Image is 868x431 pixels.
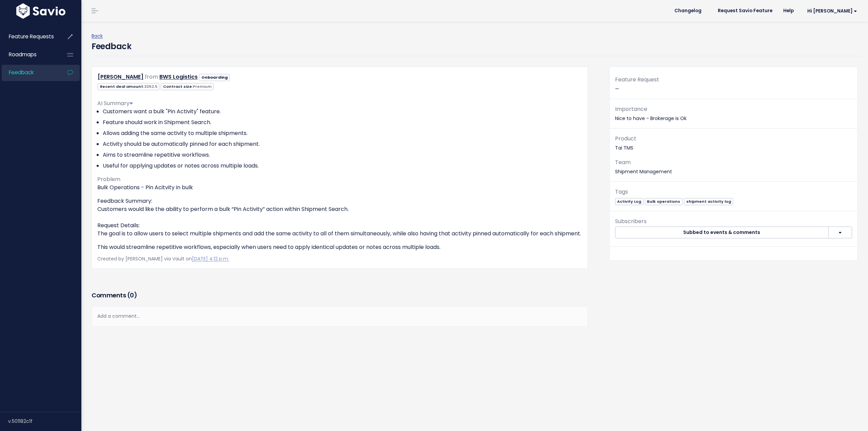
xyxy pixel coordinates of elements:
div: — [610,75,857,99]
p: Feedback Summary: Customers would like the ability to perform a bulk “Pin Activity” action within... [97,197,582,238]
li: Useful for applying updates or notes across multiple loads. [103,162,582,170]
span: Feature Requests [9,33,54,40]
strong: Onboarding [201,75,228,80]
span: Premium [193,84,212,89]
span: Subscribers [615,217,647,225]
span: Roadmaps [9,51,37,58]
div: Add a comment... [92,306,588,326]
a: [DATE] 4:12 p.m. [192,255,229,262]
span: Changelog [674,8,702,13]
h4: Feedback [92,40,131,53]
p: Shipment Management [615,158,852,176]
a: [PERSON_NAME] [98,73,143,81]
p: Bulk Operations - Pin Acitvity in bulk [97,183,582,192]
a: Bulk operations [645,198,683,204]
span: Contract size: [161,83,214,90]
span: Feedback [9,69,34,76]
span: Team [615,158,631,166]
span: AI Summary [97,99,133,107]
a: Roadmaps [2,47,56,62]
a: Feedback [2,65,56,80]
p: Nice to have - Brokerage is Ok [615,104,852,123]
span: Importance [615,105,647,113]
li: Feature should work in Shipment Search. [103,118,582,126]
span: Created by [PERSON_NAME] via Vault on [97,255,229,262]
a: Help [778,6,799,16]
a: Feature Requests [2,29,56,44]
a: shipment activity log [684,198,733,204]
span: Bulk operations [645,198,683,205]
li: Aims to streamline repetitive workflows. [103,151,582,159]
span: shipment activity log [684,198,733,205]
li: Activity should be automatically pinned for each shipment. [103,140,582,148]
h3: Comments ( ) [92,291,588,300]
button: Subbed to events & comments [615,227,829,239]
span: Problem [97,175,120,183]
span: Activity Log [615,198,644,205]
p: This would streamline repetitive workflows, especially when users need to apply identical updates... [97,243,582,251]
span: 0 [130,291,134,299]
li: Customers want a bulk "Pin Activity" feature. [103,107,582,116]
span: Feature Request [615,76,659,83]
li: Allows adding the same activity to multiple shipments. [103,129,582,137]
p: Tai TMS [615,134,852,152]
span: Tags [615,188,628,196]
img: logo-white.9d6f32f41409.svg [15,3,67,19]
a: Back [92,33,103,39]
span: Recent deal amount: [98,83,159,90]
a: Activity Log [615,198,644,204]
a: Request Savio Feature [712,6,778,16]
span: Product [615,135,636,142]
span: Hi [PERSON_NAME] [807,8,857,14]
span: 3262.5 [144,84,157,89]
a: Hi [PERSON_NAME] [799,6,863,16]
span: from [145,73,158,81]
a: BWS Logistics [159,73,198,81]
div: v.501182c1f [8,412,81,430]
